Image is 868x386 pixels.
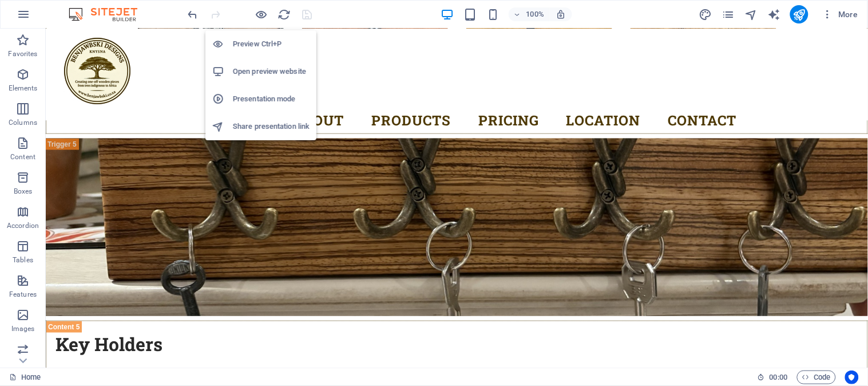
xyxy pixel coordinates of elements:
[818,5,863,23] button: More
[792,8,806,21] i: Publish
[556,9,566,19] i: On resize automatically adjust zoom level to fit chosen device.
[233,37,310,51] h6: Preview Ctrl+P
[797,371,836,384] button: Code
[509,7,549,21] button: 100%
[778,373,779,381] span: :
[278,7,291,21] button: reload
[14,187,33,196] p: Boxes
[278,8,291,21] i: Reload page
[699,7,712,21] button: design
[699,8,712,21] i: Design (Ctrl+Alt+Y)
[802,371,831,384] span: Code
[767,7,781,21] button: text_generator
[744,8,758,21] i: Navigator
[9,290,37,299] p: Features
[11,324,35,333] p: Images
[233,120,310,133] h6: Share presentation link
[845,371,859,384] button: Usercentrics
[744,7,758,21] button: navigator
[9,371,41,384] a: Click to cancel selection. Double-click to open Pages
[233,92,310,106] h6: Presentation mode
[822,9,858,20] span: More
[8,49,37,58] p: Favorites
[9,84,38,93] p: Elements
[526,7,544,21] h6: 100%
[790,5,808,23] button: publish
[66,7,152,21] img: Editor Logo
[187,8,200,21] i: Undo: Change gallery images (Ctrl+Z)
[770,371,787,384] span: 00 00
[758,371,788,384] h6: Session time
[767,8,780,21] i: AI Writer
[7,221,39,230] p: Accordion
[13,255,33,265] p: Tables
[9,118,37,127] p: Columns
[722,8,735,21] i: Pages (Ctrl+Alt+S)
[10,152,35,162] p: Content
[186,7,200,21] button: undo
[722,7,735,21] button: pages
[233,65,310,78] h6: Open preview website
